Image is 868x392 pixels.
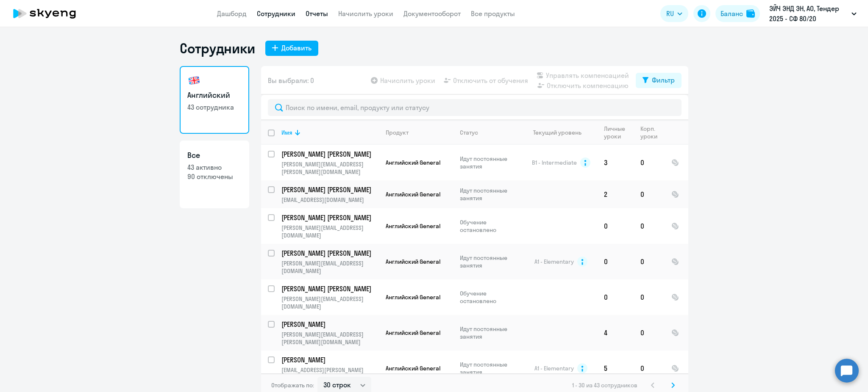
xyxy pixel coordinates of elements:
div: Имя [281,129,292,136]
p: [PERSON_NAME][EMAIL_ADDRESS][DOMAIN_NAME] [281,224,378,239]
div: Личные уроки [604,125,633,140]
span: Английский General [386,190,440,198]
span: Английский General [386,222,440,230]
p: 90 отключены [187,172,242,181]
td: 0 [634,244,665,279]
td: 0 [634,279,665,315]
button: Добавить [265,41,318,56]
p: 43 сотрудника [187,102,242,112]
a: [PERSON_NAME] [PERSON_NAME] [281,213,378,222]
a: [PERSON_NAME] [PERSON_NAME] [281,149,378,159]
span: RU [666,8,674,19]
p: [PERSON_NAME][EMAIL_ADDRESS][DOMAIN_NAME] [281,259,378,275]
div: Текущий уровень [533,129,581,136]
p: Идут постоянные занятия [460,254,518,269]
div: Статус [460,129,518,136]
h3: Английский [187,90,242,101]
div: Текущий уровень [525,129,597,136]
span: A1 - Elementary [534,364,574,372]
p: Идут постоянные занятия [460,361,518,376]
p: Обучение остановлено [460,290,518,305]
p: Идут постоянные занятия [460,187,518,202]
div: Корп. уроки [640,125,664,140]
a: Все продукты [471,9,515,18]
td: 4 [597,315,634,351]
div: Статус [460,129,478,136]
img: balance [746,9,755,18]
td: 0 [597,244,634,279]
p: [PERSON_NAME] [PERSON_NAME] [281,284,377,293]
p: [PERSON_NAME] [281,355,377,364]
div: Баланс [721,8,743,19]
td: 0 [634,180,665,208]
a: Все43 активно90 отключены [180,141,249,208]
button: RU [660,5,688,22]
button: Фильтр [636,73,682,88]
div: Фильтр [652,75,675,85]
p: [PERSON_NAME][EMAIL_ADDRESS][PERSON_NAME][DOMAIN_NAME] [281,160,378,176]
p: [PERSON_NAME] [PERSON_NAME] [281,185,377,194]
p: Идут постоянные занятия [460,325,518,340]
p: [PERSON_NAME] [281,320,377,329]
a: Документооборот [403,9,461,18]
div: Добавить [281,43,312,53]
div: Корп. уроки [640,125,659,140]
a: Английский43 сотрудника [180,66,249,134]
span: Английский General [386,258,440,265]
td: 0 [634,145,665,180]
span: Английский General [386,293,440,301]
a: [PERSON_NAME] [PERSON_NAME] [281,185,378,194]
a: [PERSON_NAME] [PERSON_NAME] [281,248,378,258]
a: [PERSON_NAME] [281,320,378,329]
span: Английский General [386,159,440,166]
a: [PERSON_NAME] [281,355,378,364]
div: Имя [281,129,378,136]
a: [PERSON_NAME] [PERSON_NAME] [281,284,378,293]
p: [PERSON_NAME] [PERSON_NAME] [281,248,377,258]
h1: Сотрудники [180,40,255,57]
td: 2 [597,180,634,208]
div: Личные уроки [604,125,628,140]
img: english [187,74,201,87]
button: Балансbalance [715,5,760,22]
p: 43 активно [187,163,242,172]
td: 0 [597,208,634,244]
p: ЭЙЧ ЭНД ЭН, АО, Тендер 2025 - СФ 80/20 [769,3,848,24]
a: Дашборд [217,9,247,18]
p: Обучение остановлено [460,218,518,234]
p: [EMAIL_ADDRESS][DOMAIN_NAME] [281,196,378,204]
td: 0 [597,279,634,315]
span: Отображать по: [271,381,314,389]
td: 5 [597,351,634,386]
td: 0 [634,351,665,386]
span: A1 - Elementary [534,258,574,265]
span: Английский General [386,329,440,337]
td: 3 [597,145,634,180]
div: Продукт [386,129,409,136]
td: 0 [634,315,665,351]
p: [PERSON_NAME] [PERSON_NAME] [281,213,377,222]
a: Начислить уроки [338,9,393,18]
button: ЭЙЧ ЭНД ЭН, АО, Тендер 2025 - СФ 80/20 [765,3,861,24]
p: Идут постоянные занятия [460,155,518,170]
p: [EMAIL_ADDRESS][PERSON_NAME][DOMAIN_NAME] [281,366,378,381]
p: [PERSON_NAME][EMAIL_ADDRESS][DOMAIN_NAME] [281,295,378,310]
span: 1 - 30 из 43 сотрудников [572,381,637,389]
span: Английский General [386,364,440,372]
input: Поиск по имени, email, продукту или статусу [268,99,682,116]
span: Вы выбрали: 0 [268,75,314,86]
span: B1 - Intermediate [532,159,577,166]
div: Продукт [386,129,453,136]
h3: Все [187,150,242,161]
p: [PERSON_NAME][EMAIL_ADDRESS][PERSON_NAME][DOMAIN_NAME] [281,331,378,346]
a: Сотрудники [257,9,295,18]
a: Отчеты [306,9,328,18]
td: 0 [634,208,665,244]
p: [PERSON_NAME] [PERSON_NAME] [281,149,377,159]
